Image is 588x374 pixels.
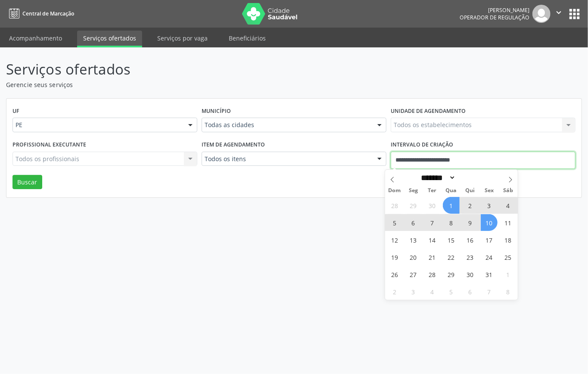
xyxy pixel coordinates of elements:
span: Sex [480,188,499,193]
a: Beneficiários [223,31,272,46]
span: Outubro 1, 2025 [443,197,460,214]
span: Outubro 18, 2025 [500,231,516,248]
span: Outubro 14, 2025 [424,231,441,248]
button:  [551,5,567,23]
span: Novembro 1, 2025 [500,266,516,283]
button: apps [567,6,582,22]
a: Central de Marcação [6,6,74,21]
span: Outubro 27, 2025 [405,266,422,283]
select: Month [418,173,456,182]
span: Setembro 29, 2025 [405,197,422,214]
span: Seg [404,188,423,193]
span: Setembro 30, 2025 [424,197,441,214]
label: Município [202,105,231,118]
span: Sáb [499,188,518,193]
span: Outubro 23, 2025 [462,249,479,265]
span: Outubro 20, 2025 [405,249,422,265]
span: PE [16,121,180,129]
label: Unidade de agendamento [391,105,466,118]
span: Outubro 6, 2025 [405,214,422,231]
span: Outubro 5, 2025 [386,214,403,231]
span: Novembro 2, 2025 [386,283,403,300]
span: Novembro 6, 2025 [462,283,479,300]
div: [PERSON_NAME] [460,6,529,14]
span: Outubro 12, 2025 [386,231,403,248]
span: Outubro 13, 2025 [405,231,422,248]
span: Outubro 15, 2025 [443,231,460,248]
span: Qua [442,188,461,193]
p: Serviços ofertados [6,59,409,80]
span: Outubro 3, 2025 [481,197,498,214]
span: Qui [461,188,480,193]
span: Outubro 21, 2025 [424,249,441,265]
label: Item de agendamento [202,138,265,152]
span: Outubro 30, 2025 [462,266,479,283]
span: Outubro 29, 2025 [443,266,460,283]
span: Outubro 16, 2025 [462,231,479,248]
span: Todas as cidades [205,121,369,129]
span: Outubro 19, 2025 [386,249,403,265]
a: Serviços por vaga [151,31,214,46]
span: Central de Marcação [22,10,74,17]
span: Outubro 8, 2025 [443,214,460,231]
span: Outubro 24, 2025 [481,249,498,265]
span: Outubro 4, 2025 [500,197,516,214]
span: Outubro 9, 2025 [462,214,479,231]
label: Intervalo de criação [391,138,453,152]
span: Outubro 11, 2025 [500,214,516,231]
span: Outubro 10, 2025 [481,214,498,231]
span: Novembro 3, 2025 [405,283,422,300]
span: Outubro 7, 2025 [424,214,441,231]
span: Novembro 7, 2025 [481,283,498,300]
span: Outubro 28, 2025 [424,266,441,283]
span: Novembro 5, 2025 [443,283,460,300]
span: Outubro 25, 2025 [500,249,516,265]
i:  [554,8,563,17]
span: Setembro 28, 2025 [386,197,403,214]
span: Novembro 8, 2025 [500,283,516,300]
span: Outubro 22, 2025 [443,249,460,265]
img: img [532,5,551,23]
span: Outubro 2, 2025 [462,197,479,214]
input: Year [456,173,484,182]
p: Gerencie seus serviços [6,80,409,89]
span: Dom [385,188,404,193]
button: Buscar [12,175,42,190]
span: Ter [423,188,442,193]
span: Todos os itens [205,155,369,163]
a: Acompanhamento [3,31,68,46]
span: Operador de regulação [460,14,529,21]
a: Serviços ofertados [77,31,142,47]
span: Outubro 17, 2025 [481,231,498,248]
label: Profissional executante [12,138,86,152]
label: UF [12,105,19,118]
span: Novembro 4, 2025 [424,283,441,300]
span: Outubro 26, 2025 [386,266,403,283]
span: Outubro 31, 2025 [481,266,498,283]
